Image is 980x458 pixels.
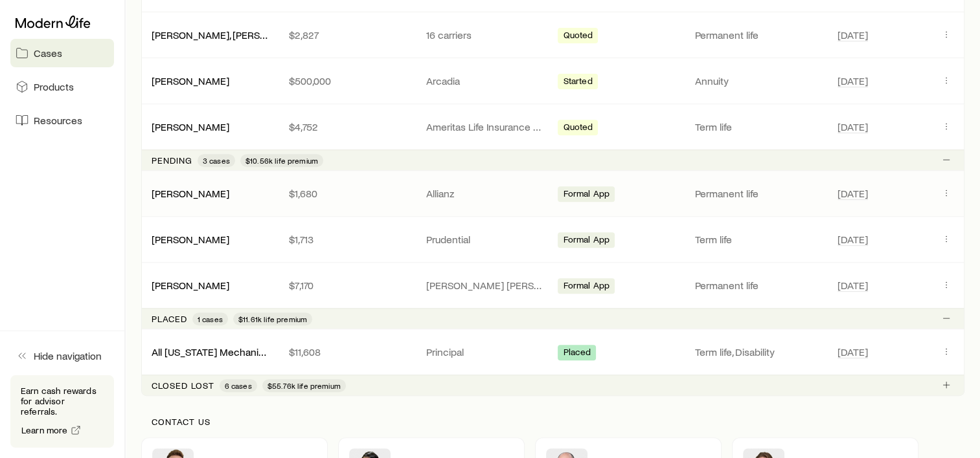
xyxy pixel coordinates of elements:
a: Cases [10,39,114,67]
p: Placed [152,314,187,324]
a: All [US_STATE] Mechanical, LLC [152,345,291,358]
p: 16 carriers [426,28,543,41]
p: Earn cash rewards for advisor referrals. [21,386,104,417]
span: Formal App [563,188,610,202]
span: 3 cases [203,155,230,166]
span: Formal App [563,280,610,294]
span: [DATE] [838,279,868,292]
span: Quoted [563,122,593,135]
p: Permanent life [695,279,822,292]
div: [PERSON_NAME] [152,120,229,134]
p: $11,608 [289,345,405,358]
span: $11.61k life premium [238,314,307,324]
a: [PERSON_NAME] [152,74,229,87]
p: Closed lost [152,380,214,391]
p: Ameritas Life Insurance Corp. (Ameritas) [426,120,543,133]
p: $1,680 [289,187,405,200]
p: Term life, Disability [695,345,822,358]
span: Started [563,76,592,89]
div: Earn cash rewards for advisor referrals.Learn more [10,375,114,448]
p: Prudential [426,233,543,246]
span: Placed [563,347,591,360]
button: Hide navigation [10,342,114,370]
div: All [US_STATE] Mechanical, LLC [152,345,268,359]
span: [DATE] [838,120,868,133]
div: [PERSON_NAME], [PERSON_NAME] [152,28,268,42]
span: Products [34,80,74,93]
p: Annuity [695,74,822,87]
span: Learn more [21,426,68,435]
div: [PERSON_NAME] [152,279,229,292]
p: $2,827 [289,28,405,41]
p: Term life [695,120,822,133]
span: Formal App [563,234,610,248]
p: Permanent life [695,187,822,200]
p: Allianz [426,187,543,200]
a: [PERSON_NAME] [152,120,229,133]
div: [PERSON_NAME] [152,74,229,88]
a: [PERSON_NAME] [152,187,229,199]
p: [PERSON_NAME] [PERSON_NAME] [426,279,543,292]
p: Contact us [152,417,954,427]
span: [DATE] [838,74,868,87]
p: Arcadia [426,74,543,87]
span: Quoted [563,30,593,43]
span: $10.56k life premium [245,155,318,166]
span: 1 cases [198,314,223,324]
p: $4,752 [289,120,405,133]
span: 6 cases [225,380,252,391]
span: [DATE] [838,345,868,358]
span: Hide navigation [34,349,102,362]
span: [DATE] [838,233,868,246]
span: [DATE] [838,187,868,200]
p: $500,000 [289,74,405,87]
p: $1,713 [289,233,405,246]
span: [DATE] [838,28,868,41]
span: $55.76k life premium [268,380,341,391]
p: Principal [426,345,543,358]
div: [PERSON_NAME] [152,187,229,201]
span: Resources [34,114,82,127]
a: [PERSON_NAME] [152,233,229,245]
p: Term life [695,233,822,246]
a: Products [10,72,114,101]
a: [PERSON_NAME], [PERSON_NAME] [152,28,310,41]
p: Permanent life [695,28,822,41]
div: [PERSON_NAME] [152,233,229,246]
a: Resources [10,106,114,135]
p: Pending [152,155,192,166]
span: Cases [34,47,62,60]
p: $7,170 [289,279,405,292]
a: [PERSON_NAME] [152,279,229,291]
